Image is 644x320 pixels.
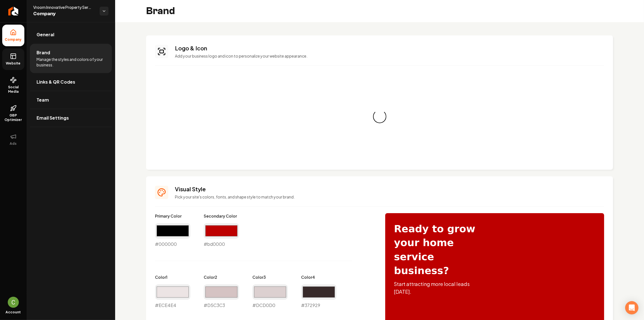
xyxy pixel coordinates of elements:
span: Social Media [2,85,24,94]
span: General [37,31,54,38]
h2: Brand [146,6,175,17]
span: Team [37,97,49,103]
div: #DCD0D0 [252,284,288,309]
p: Add your business logo and icon to personalize your website appearance. [175,53,604,59]
label: Color 1 [155,274,190,280]
span: Company [3,37,24,42]
label: Primary Color [155,213,190,219]
span: Brand [37,49,50,56]
span: Website [4,61,23,66]
h3: Logo & Icon [175,44,604,52]
span: Ads [8,141,19,146]
span: Email Settings [37,115,69,121]
div: Loading [371,107,389,126]
label: Color 3 [252,274,288,280]
h3: Visual Style [175,185,604,193]
img: Rebolt Logo [8,7,19,16]
div: #ECE4E4 [155,284,190,309]
button: Open user button [8,297,19,308]
div: #D5C3C3 [204,284,239,309]
span: Vroom Innovative Property Service LLC [33,4,95,10]
span: Manage the styles and colors of your business. [37,56,105,68]
a: Website [2,48,24,70]
a: Links & QR Codes [30,73,112,91]
img: Candela Corradin [8,297,19,308]
span: Company [33,10,95,18]
a: Email Settings [30,109,112,127]
button: Ads [2,129,24,150]
span: GBP Optimizer [2,113,24,122]
label: Secondary Color [204,213,239,219]
span: Links & QR Codes [37,79,75,85]
a: Team [30,91,112,109]
div: #bd0000 [204,223,239,247]
div: #372929 [301,284,337,309]
label: Color 2 [204,274,239,280]
a: Social Media [2,72,24,98]
a: GBP Optimizer [2,100,24,127]
span: Account [6,310,21,314]
div: Open Intercom Messenger [625,301,638,314]
div: #000000 [155,223,190,247]
p: Pick your site's colors, fonts, and shape style to match your brand. [175,194,604,200]
label: Color 4 [301,274,337,280]
a: General [30,26,112,43]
